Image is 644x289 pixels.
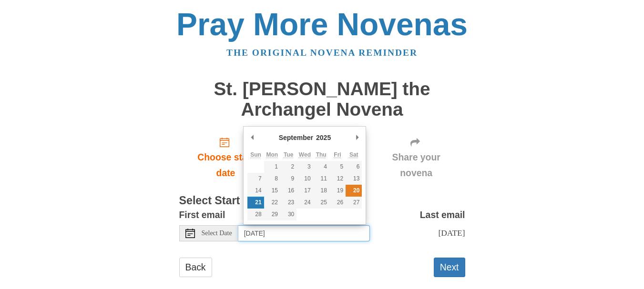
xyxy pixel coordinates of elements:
[202,230,232,237] span: Select Date
[176,7,468,42] a: Pray More Novenas
[280,197,296,209] button: 23
[280,185,296,197] button: 16
[329,185,346,197] button: 19
[329,173,346,185] button: 12
[313,197,329,209] button: 25
[226,48,418,58] a: The original novena reminder
[296,161,313,173] button: 3
[284,151,293,158] abbr: Tuesday
[250,151,261,158] abbr: Sunday
[420,207,465,223] label: Last email
[296,197,313,209] button: 24
[313,173,329,185] button: 11
[313,161,329,173] button: 4
[247,209,264,220] button: 28
[179,258,212,277] a: Back
[264,161,280,173] button: 1
[264,185,280,197] button: 15
[329,161,346,173] button: 5
[315,130,332,145] div: 2025
[247,197,264,209] button: 21
[346,161,362,173] button: 6
[346,173,362,185] button: 13
[264,197,280,209] button: 22
[313,185,329,197] button: 18
[277,130,315,145] div: September
[316,151,327,158] abbr: Thursday
[352,130,362,145] button: Next Month
[179,195,465,207] h3: Select Start Date
[296,173,313,185] button: 10
[264,173,280,185] button: 8
[434,258,465,277] button: Next
[280,173,296,185] button: 9
[179,207,225,223] label: First email
[346,185,362,197] button: 20
[189,149,263,181] span: Choose start date
[280,161,296,173] button: 2
[179,129,273,186] a: Choose start date
[377,149,456,181] span: Share your novena
[247,173,264,185] button: 7
[179,79,465,120] h1: St. [PERSON_NAME] the Archangel Novena
[247,185,264,197] button: 14
[334,151,341,158] abbr: Friday
[280,209,296,220] button: 30
[349,151,358,158] abbr: Saturday
[346,197,362,209] button: 27
[329,197,346,209] button: 26
[247,130,257,145] button: Previous Month
[264,209,280,220] button: 29
[299,151,311,158] abbr: Wednesday
[266,151,278,158] abbr: Monday
[438,228,465,238] span: [DATE]
[238,225,370,241] input: Use the arrow keys to pick a date
[368,129,465,186] div: Click "Next" to confirm your start date first.
[296,185,313,197] button: 17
